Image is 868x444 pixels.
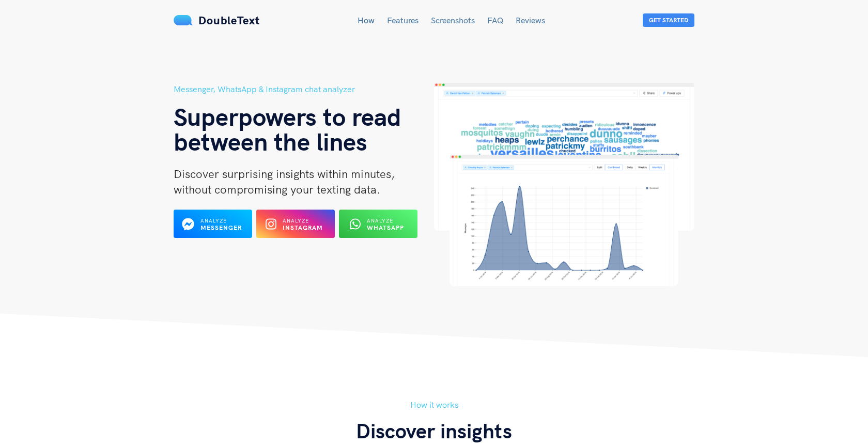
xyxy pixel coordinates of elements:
[487,15,503,25] a: FAQ
[174,210,252,238] button: Analyze Messenger
[516,15,545,25] a: Reviews
[174,398,694,411] h5: How it works
[200,224,242,231] b: Messenger
[200,217,227,224] span: Analyze
[358,15,375,25] a: How
[283,224,323,231] b: Instagram
[174,83,434,96] h5: Messenger, WhatsApp & Instagram chat analyzer
[174,13,260,27] a: DoubleText
[198,13,260,27] span: DoubleText
[256,223,335,232] a: Analyze Instagram
[367,224,404,231] b: WhatsApp
[339,210,417,238] button: Analyze WhatsApp
[643,13,694,27] button: Get Started
[174,126,367,157] span: between the lines
[339,223,417,232] a: Analyze WhatsApp
[434,83,694,286] img: hero
[174,182,380,197] span: without compromising your texting data.
[283,217,309,224] span: Analyze
[387,15,419,25] a: Features
[367,217,393,224] span: Analyze
[174,167,395,181] span: Discover surprising insights within minutes,
[174,223,252,232] a: Analyze Messenger
[174,101,401,132] span: Superpowers to read
[174,15,193,25] img: mS3x8y1f88AAAAABJRU5ErkJggg==
[256,210,335,238] button: Analyze Instagram
[431,15,475,25] a: Screenshots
